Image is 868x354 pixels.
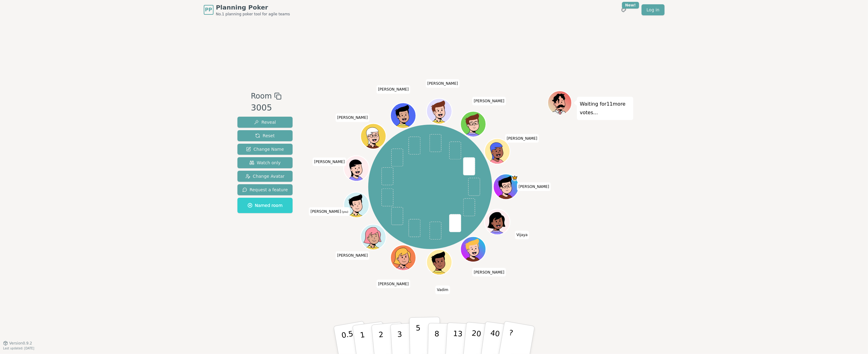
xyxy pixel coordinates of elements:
[216,12,290,17] span: No.1 planning poker tool for agile teams
[251,102,282,114] div: 3005
[237,171,293,182] button: Change Avatar
[3,341,32,346] button: Version0.9.2
[249,160,281,166] span: Watch only
[3,347,34,350] span: Last updated: [DATE]
[515,231,529,239] span: Click to change your name
[377,85,410,94] span: Click to change your name
[622,2,639,9] div: New!
[435,286,450,294] span: Click to change your name
[336,114,370,122] span: Click to change your name
[517,182,551,191] span: Click to change your name
[618,4,629,15] button: New!
[245,173,285,179] span: Change Avatar
[505,134,539,143] span: Click to change your name
[255,133,275,139] span: Reset
[472,268,506,277] span: Click to change your name
[512,175,518,181] span: Matt is the host
[580,100,630,117] p: Waiting for 11 more votes...
[254,119,276,125] span: Reveal
[205,6,212,14] span: PP
[309,208,350,216] span: Click to change your name
[216,3,290,12] span: Planning Poker
[336,251,370,260] span: Click to change your name
[237,157,293,168] button: Watch only
[248,202,283,208] span: Named room
[237,144,293,155] button: Change Name
[251,91,272,102] span: Room
[345,193,369,217] button: Click to change your avatar
[237,184,293,195] button: Request a feature
[237,198,293,213] button: Named room
[377,280,410,288] span: Click to change your name
[9,341,32,346] span: Version 0.9.2
[242,187,288,193] span: Request a feature
[204,3,290,17] a: PPPlanning PokerNo.1 planning poker tool for agile teams
[246,146,284,152] span: Change Name
[472,97,506,106] span: Click to change your name
[642,4,664,15] a: Log in
[426,79,460,88] span: Click to change your name
[341,211,348,214] span: (you)
[237,130,293,141] button: Reset
[313,158,346,166] span: Click to change your name
[237,117,293,128] button: Reveal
